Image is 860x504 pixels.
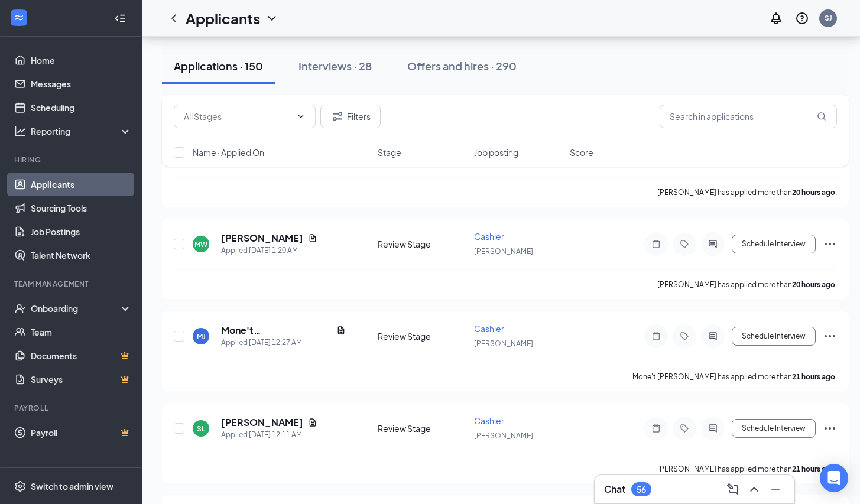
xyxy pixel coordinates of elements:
[114,12,126,24] svg: Collapse
[184,110,291,123] input: All Stages
[31,125,132,137] div: Reporting
[677,424,692,433] svg: Tag
[660,105,837,128] input: Search in applications
[677,239,692,249] svg: Tag
[193,147,264,158] span: Name · Applied On
[637,485,646,495] div: 56
[378,330,467,342] div: Review Stage
[31,303,122,314] div: Onboarding
[221,337,346,349] div: Applied [DATE] 12:27 AM
[14,155,129,165] div: Hiring
[221,232,303,245] h5: [PERSON_NAME]
[792,188,835,197] b: 20 hours ago
[823,329,837,343] svg: Ellipses
[745,480,764,499] button: ChevronUp
[13,12,25,24] svg: WorkstreamLogo
[330,109,345,123] svg: Filter
[768,482,783,496] svg: Minimize
[632,372,837,382] p: Mone't [PERSON_NAME] has applied more than .
[197,331,206,342] div: MJ
[792,280,835,289] b: 20 hours ago
[792,372,835,381] b: 21 hours ago
[820,464,848,492] div: Open Intercom Messenger
[31,320,132,344] a: Team
[706,331,720,341] svg: ActiveChat
[817,112,826,121] svg: MagnifyingGlass
[296,112,306,121] svg: ChevronDown
[823,421,837,435] svg: Ellipses
[766,480,785,499] button: Minimize
[657,464,837,474] p: [PERSON_NAME] has applied more than .
[706,239,720,249] svg: ActiveChat
[823,237,837,251] svg: Ellipses
[197,424,205,434] div: SL
[706,424,720,433] svg: ActiveChat
[14,403,129,413] div: Payroll
[31,173,132,196] a: Applicants
[221,416,303,429] h5: [PERSON_NAME]
[31,220,132,243] a: Job Postings
[336,326,346,335] svg: Document
[308,418,317,427] svg: Document
[31,243,132,267] a: Talent Network
[474,339,533,348] span: [PERSON_NAME]
[221,429,317,441] div: Applied [DATE] 12:11 AM
[604,483,625,496] h3: Chat
[31,48,132,72] a: Home
[732,419,816,438] button: Schedule Interview
[194,239,207,249] div: MW
[723,480,742,499] button: ComposeMessage
[320,105,381,128] button: Filter Filters
[474,415,504,426] span: Cashier
[221,324,332,337] h5: Mone't [PERSON_NAME]
[14,125,26,137] svg: Analysis
[649,424,663,433] svg: Note
[31,96,132,119] a: Scheduling
[726,482,740,496] svg: ComposeMessage
[474,147,518,158] span: Job posting
[649,331,663,341] svg: Note
[657,279,837,290] p: [PERSON_NAME] has applied more than .
[407,58,517,73] div: Offers and hires · 290
[378,238,467,250] div: Review Stage
[31,72,132,96] a: Messages
[31,421,132,444] a: PayrollCrown
[31,196,132,220] a: Sourcing Tools
[795,11,809,25] svg: QuestionInfo
[474,231,504,242] span: Cashier
[14,480,26,492] svg: Settings
[792,464,835,473] b: 21 hours ago
[378,422,467,434] div: Review Stage
[474,431,533,440] span: [PERSON_NAME]
[14,303,26,314] svg: UserCheck
[298,58,372,73] div: Interviews · 28
[31,344,132,368] a: DocumentsCrown
[474,247,533,256] span: [PERSON_NAME]
[649,239,663,249] svg: Note
[474,323,504,334] span: Cashier
[732,235,816,253] button: Schedule Interview
[769,11,783,25] svg: Notifications
[378,147,401,158] span: Stage
[308,233,317,243] svg: Document
[747,482,761,496] svg: ChevronUp
[186,8,260,28] h1: Applicants
[174,58,263,73] div: Applications · 150
[825,13,832,23] div: SJ
[657,187,837,197] p: [PERSON_NAME] has applied more than .
[677,331,692,341] svg: Tag
[31,368,132,391] a: SurveysCrown
[732,327,816,346] button: Schedule Interview
[265,11,279,25] svg: ChevronDown
[167,11,181,25] svg: ChevronLeft
[221,245,317,256] div: Applied [DATE] 1:20 AM
[14,279,129,289] div: Team Management
[31,480,113,492] div: Switch to admin view
[570,147,593,158] span: Score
